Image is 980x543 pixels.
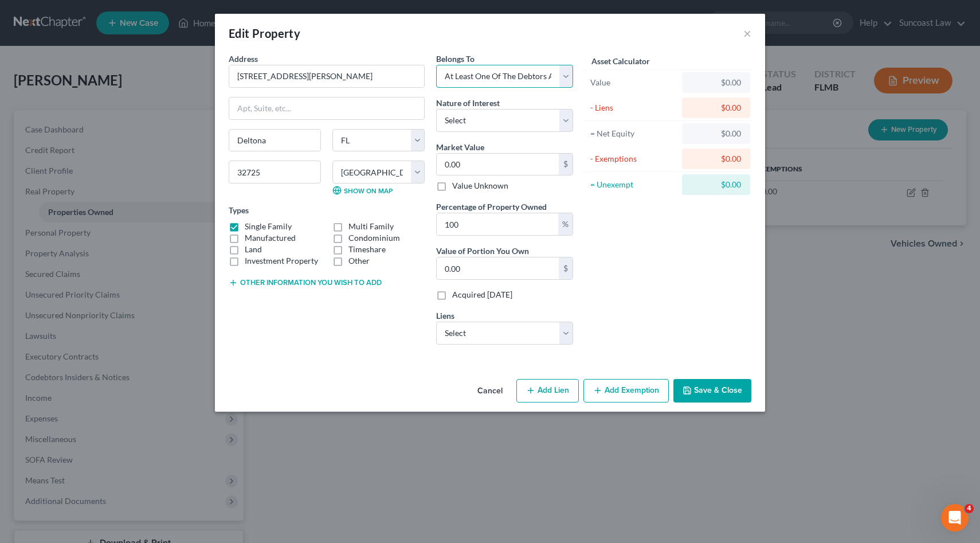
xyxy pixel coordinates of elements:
[229,54,258,64] span: Address
[436,141,484,153] label: Market Value
[437,154,559,175] input: 0.00
[348,232,400,244] label: Condominium
[691,102,741,114] div: $0.00
[452,180,508,192] label: Value Unknown
[691,153,741,165] div: $0.00
[583,379,669,403] button: Add Exemption
[229,161,321,183] input: Enter zip...
[245,232,296,244] label: Manufactured
[941,504,969,532] iframe: Intercom live chat
[436,245,529,257] label: Value of Portion You Own
[590,153,677,165] div: - Exemptions
[436,97,500,109] label: Nature of Interest
[590,128,677,139] div: = Net Equity
[245,221,292,232] label: Single Family
[245,255,318,267] label: Investment Property
[743,26,751,40] button: ×
[436,310,454,322] label: Liens
[229,278,382,287] button: Other information you wish to add
[437,257,559,279] input: 0.00
[348,244,386,255] label: Timeshare
[437,213,558,235] input: 0.00
[245,244,262,255] label: Land
[516,379,579,403] button: Add Lien
[332,186,393,195] a: Show on Map
[965,504,974,513] span: 4
[591,55,650,67] label: Asset Calculator
[229,97,424,119] input: Apt, Suite, etc...
[229,130,320,151] input: Enter city...
[559,154,573,175] div: $
[436,54,475,64] span: Belongs To
[590,77,677,88] div: Value
[691,128,741,139] div: $0.00
[229,204,249,216] label: Types
[590,102,677,114] div: - Liens
[558,213,573,235] div: %
[229,65,424,87] input: Enter address...
[468,380,512,403] button: Cancel
[559,257,573,279] div: $
[673,379,751,403] button: Save & Close
[348,221,394,232] label: Multi Family
[229,25,300,41] div: Edit Property
[436,201,547,213] label: Percentage of Property Owned
[452,289,512,300] label: Acquired [DATE]
[691,179,741,190] div: $0.00
[691,77,741,88] div: $0.00
[348,255,370,267] label: Other
[590,179,677,190] div: = Unexempt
